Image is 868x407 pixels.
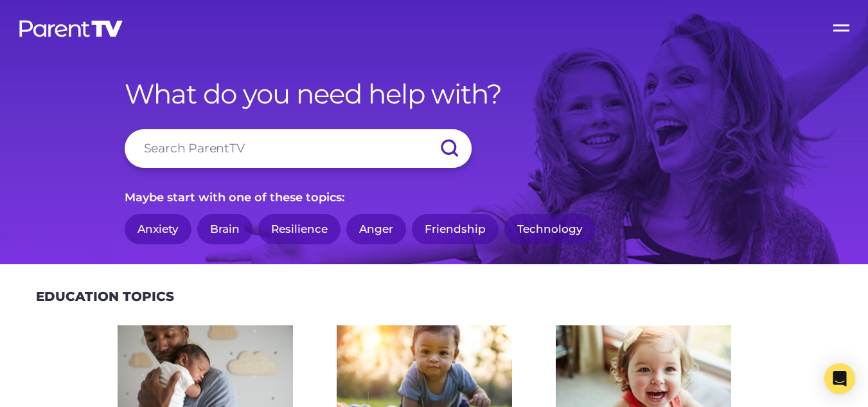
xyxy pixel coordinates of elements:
[197,214,252,244] a: Brain
[36,289,174,304] h2: Education Topics
[427,129,472,168] input: Submit
[18,19,124,38] img: parenttv-logo-white.4c85aaf.svg
[125,214,191,244] a: Anxiety
[125,78,744,110] h1: What do you need help with?
[125,129,472,168] input: Search ParentTV
[346,214,406,244] a: Anger
[824,363,855,394] div: Open Intercom Messenger
[258,214,341,244] a: Resilience
[125,187,744,208] p: Maybe start with one of these topics:
[504,214,596,244] a: Technology
[412,214,499,244] a: Friendship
